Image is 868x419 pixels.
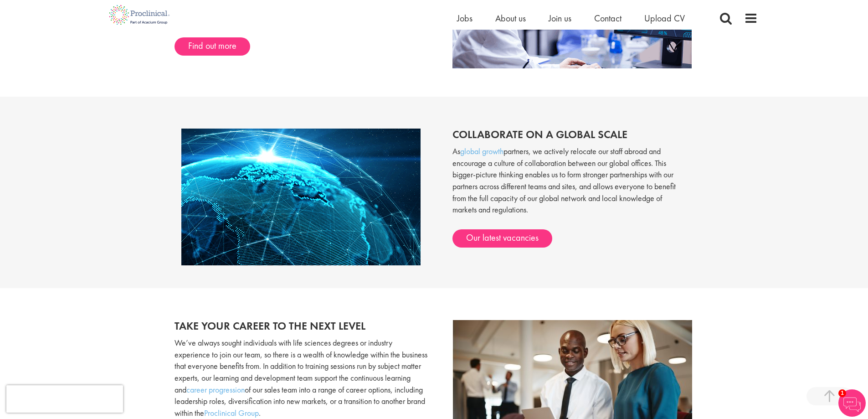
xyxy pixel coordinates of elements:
a: Upload CV [644,12,685,24]
span: 1 [838,389,846,397]
img: Chatbot [838,389,866,417]
a: Proclinical Group [204,408,259,418]
a: Join us [549,12,571,24]
a: Contact [594,12,621,24]
a: Jobs [457,12,473,24]
a: career progression [186,384,245,395]
iframe: reCAPTCHA [6,385,123,413]
p: We’ve always sought individuals with life sciences degrees or industry experience to join our tea... [175,337,427,419]
h2: Collaborate on a global scale [452,129,687,140]
a: Our latest vacancies [452,229,552,248]
p: As partners, we actively relocate our staff abroad and encourage a culture of collaboration betwe... [452,145,687,225]
a: About us [495,12,526,24]
a: Find out more [175,37,250,56]
a: global growth [460,146,503,156]
h2: Take your career to the next level [175,320,427,332]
